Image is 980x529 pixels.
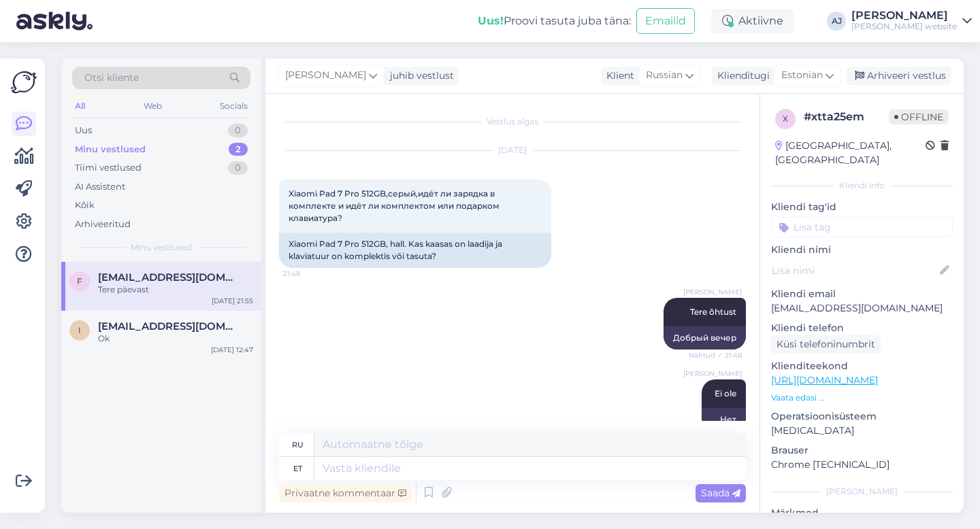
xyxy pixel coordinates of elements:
[804,109,889,125] div: # xtta25em
[141,97,165,115] div: Web
[131,241,192,254] span: Minu vestlused
[289,188,502,223] span: Xiaomi Pad 7 Pro 512GB,серый,идёт ли зарядка в комплекте и идёт ли комплектом или подарком клавиа...
[771,335,881,354] div: Küsi telefoninumbrit
[75,180,125,194] div: AI Assistent
[683,369,742,379] span: [PERSON_NAME]
[211,345,253,355] div: [DATE] 12:47
[711,9,794,33] div: Aktiivne
[701,487,740,499] span: Saada
[889,109,949,124] span: Offline
[775,139,926,167] div: [GEOGRAPHIC_DATA], [GEOGRAPHIC_DATA]
[771,217,953,237] input: Lisa tag
[293,457,302,480] div: et
[279,233,551,268] div: Xiaomi Pad 7 Pro 512GB, hall. Kas kaasas on laadija ja klaviatuur on komplektis või tasuta?
[75,124,92,137] div: Uus
[771,200,953,214] p: Kliendi tag'id
[851,21,957,32] div: [PERSON_NAME] website
[72,97,88,115] div: All
[279,484,412,502] div: Privaatne kommentaar
[689,350,742,360] span: Nähtud ✓ 21:48
[771,301,953,315] p: [EMAIL_ADDRESS][DOMAIN_NAME]
[84,71,139,85] span: Otsi kliente
[772,263,937,278] input: Lisa nimi
[11,69,37,95] img: Askly Logo
[636,8,695,34] button: Emailid
[771,321,953,335] p: Kliendi telefon
[646,68,683,83] span: Russian
[228,161,248,175] div: 0
[285,68,366,83] span: [PERSON_NAME]
[228,124,248,137] div: 0
[75,161,142,175] div: Tiimi vestlused
[771,506,953,520] p: Märkmed
[98,271,240,284] span: fidimasa@gmail.com
[771,458,953,472] p: Chrome [TECHNICAL_ID]
[771,359,953,373] p: Klienditeekond
[715,388,736,398] span: Ei ole
[771,180,953,192] div: Kliendi info
[98,320,240,332] span: info@noveba.com
[98,332,253,345] div: Ok
[478,14,504,27] b: Uus!
[771,243,953,257] p: Kliendi nimi
[75,218,131,231] div: Arhiveeritud
[478,13,631,29] div: Proovi tasuta juba täna:
[385,69,454,83] div: juhib vestlust
[851,10,972,32] a: [PERSON_NAME][PERSON_NAME] website
[712,69,770,83] div: Klienditugi
[771,409,953,424] p: Operatsioonisüsteem
[77,276,82,286] span: f
[217,97,250,115] div: Socials
[771,485,953,498] div: [PERSON_NAME]
[702,408,746,431] div: Нет
[771,287,953,301] p: Kliendi email
[690,307,736,317] span: Tere õhtust
[781,68,823,83] span: Estonian
[601,69,634,83] div: Klient
[229,143,248,156] div: 2
[279,144,746,156] div: [DATE]
[771,392,953,404] p: Vaata edasi ...
[771,374,878,386] a: [URL][DOMAIN_NAME]
[683,287,742,297] span: [PERSON_NAME]
[75,199,95,212] div: Kõik
[783,114,788,124] span: x
[847,67,951,85] div: Arhiveeri vestlus
[292,433,304,456] div: ru
[664,326,746,349] div: Добрый вечер
[771,443,953,458] p: Brauser
[98,284,253,296] div: Tere päevast
[851,10,957,21] div: [PERSON_NAME]
[212,296,253,306] div: [DATE] 21:55
[279,116,746,128] div: Vestlus algas
[827,12,846,31] div: AJ
[771,424,953,438] p: [MEDICAL_DATA]
[75,143,146,156] div: Minu vestlused
[283,269,334,279] span: 21:48
[78,325,81,335] span: i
